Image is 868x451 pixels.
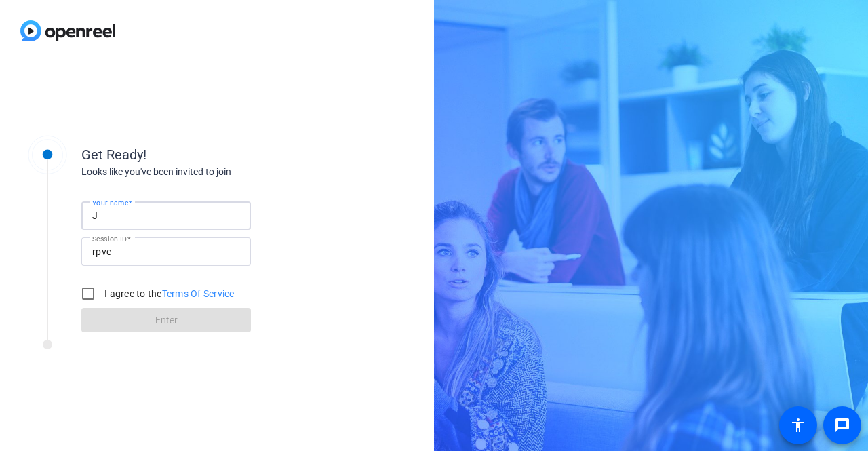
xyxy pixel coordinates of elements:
mat-icon: accessibility [790,417,806,433]
mat-label: Session ID [92,235,127,243]
mat-icon: message [834,417,850,433]
div: Looks like you've been invited to join [81,165,353,179]
mat-label: Your name [92,199,128,207]
label: I agree to the [102,287,235,300]
a: Terms Of Service [162,288,235,299]
div: Get Ready! [81,144,353,165]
